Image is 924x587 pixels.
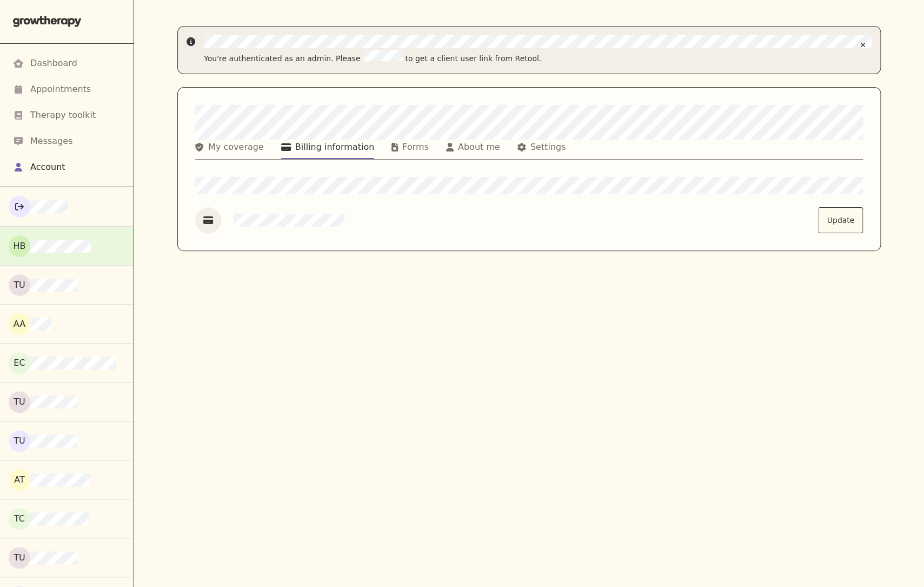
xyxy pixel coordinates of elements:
[9,547,30,569] div: TU
[30,57,77,70] div: Dashboard
[9,391,30,413] div: TU
[13,16,82,27] img: Grow Therapy
[30,135,72,148] div: Messages
[9,235,30,257] div: HB
[30,83,91,96] div: Appointments
[9,430,30,452] div: TU
[517,140,566,159] button: Settings
[402,141,429,154] div: Forms
[30,161,65,174] div: Account
[9,313,30,335] div: aa
[208,141,264,154] div: My coverage
[854,35,872,55] button: Close alert
[818,207,863,233] button: Update
[13,102,121,128] a: Therapy toolkit
[458,141,500,154] div: About me
[446,140,500,159] button: About me
[9,469,30,491] div: AT
[13,128,121,154] a: Messages
[30,109,96,122] div: Therapy toolkit
[13,76,121,102] a: Appointments
[281,140,374,159] button: Billing information
[195,140,264,159] button: My coverage
[391,140,429,159] button: Forms
[530,141,566,154] div: Settings
[9,352,30,374] div: EC
[9,508,30,530] div: tc
[9,274,30,296] div: TU
[295,141,374,154] div: Billing information
[13,154,121,180] a: Account
[13,50,121,76] a: Dashboard
[204,50,872,65] div: You're authenticated as an admin. Please to get a client user link from Retool.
